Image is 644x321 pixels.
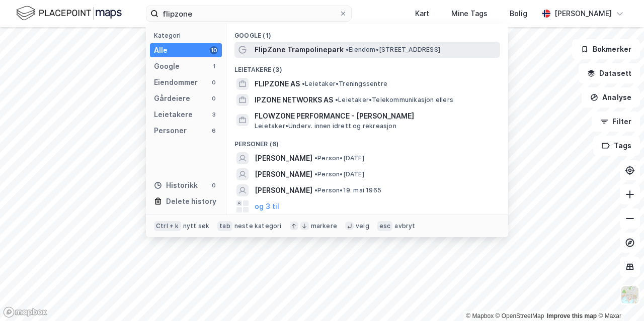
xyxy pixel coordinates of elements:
[572,39,640,59] button: Bokmerker
[579,63,640,83] button: Datasett
[154,109,193,121] div: Leietakere
[335,96,338,103] span: •
[255,110,496,122] span: FLOWZONE PERFORMANCE - [PERSON_NAME]
[356,222,369,230] div: velg
[154,179,198,191] div: Historikk
[451,8,488,20] div: Mine Tags
[377,221,393,231] div: esc
[154,60,180,72] div: Google
[210,78,218,86] div: 0
[210,62,218,70] div: 1
[217,221,232,231] div: tab
[594,273,644,321] div: Kontrollprogram for chat
[154,32,222,39] div: Kategori
[226,58,508,76] div: Leietakere (3)
[210,94,218,102] div: 0
[496,312,544,319] a: OpenStreetMap
[154,76,198,88] div: Eiendommer
[154,221,181,231] div: Ctrl + k
[255,168,312,180] span: [PERSON_NAME]
[210,181,218,189] div: 0
[554,8,612,20] div: [PERSON_NAME]
[166,195,216,207] div: Delete history
[255,152,312,164] span: [PERSON_NAME]
[466,312,494,319] a: Mapbox
[394,222,415,230] div: avbryt
[210,46,218,54] div: 10
[154,125,187,137] div: Personer
[314,170,317,178] span: •
[335,96,453,104] span: Leietaker • Telekommunikasjon ellers
[255,94,333,106] span: IPZONE NETWORKS AS
[593,136,640,156] button: Tags
[510,8,527,20] div: Bolig
[255,78,300,90] span: FLIPZONE AS
[582,87,640,108] button: Analyse
[154,92,190,104] div: Gårdeiere
[210,111,218,119] div: 3
[346,46,440,54] span: Eiendom • [STREET_ADDRESS]
[302,80,387,88] span: Leietaker • Treningssentre
[210,127,218,135] div: 6
[154,44,168,56] div: Alle
[547,312,597,319] a: Improve this map
[158,6,339,21] input: Søk på adresse, matrikkel, gårdeiere, leietakere eller personer
[226,24,508,42] div: Google (1)
[311,222,337,230] div: markere
[255,184,312,196] span: [PERSON_NAME]
[592,112,640,132] button: Filter
[16,5,122,22] img: logo.f888ab2527a4732fd821a326f86c7f29.svg
[226,132,508,150] div: Personer (6)
[3,306,47,318] a: Mapbox homepage
[346,46,349,53] span: •
[594,273,644,321] iframe: Chat Widget
[314,186,317,194] span: •
[255,122,396,130] span: Leietaker • Underv. innen idrett og rekreasjon
[255,44,344,56] span: FlipZone Trampolinepark
[415,8,429,20] div: Kart
[183,222,210,230] div: nytt søk
[255,200,279,212] button: og 3 til
[314,186,381,194] span: Person • 19. mai 1965
[302,80,305,87] span: •
[234,222,282,230] div: neste kategori
[314,170,364,178] span: Person • [DATE]
[314,154,364,162] span: Person • [DATE]
[314,154,317,162] span: •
